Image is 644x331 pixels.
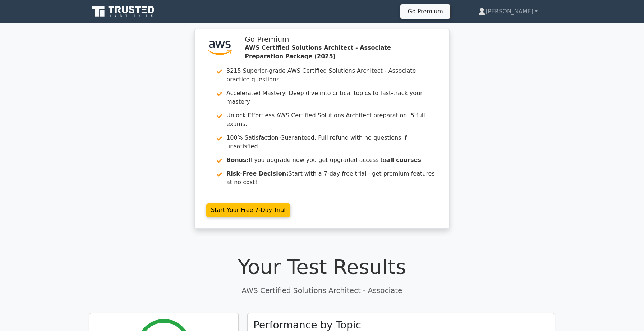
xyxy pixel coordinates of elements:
[206,203,290,217] a: Start Your Free 7-Day Trial
[89,255,555,279] h1: Your Test Results
[461,4,555,19] a: [PERSON_NAME]
[89,285,555,296] p: AWS Certified Solutions Architect - Associate
[403,6,447,16] a: Go Premium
